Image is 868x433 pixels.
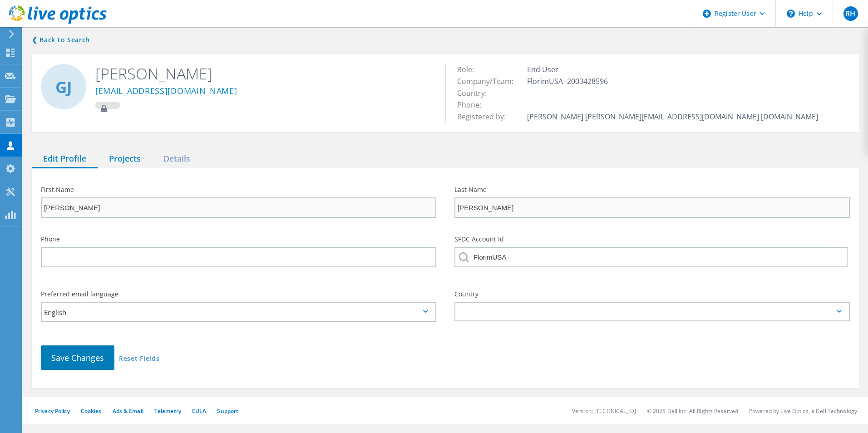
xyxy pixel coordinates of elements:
[51,352,104,363] span: Save Changes
[454,236,850,242] label: SFDC Account Id
[525,111,820,123] td: [PERSON_NAME] [PERSON_NAME][EMAIL_ADDRESS][DOMAIN_NAME] [DOMAIN_NAME]
[41,345,114,370] button: Save Changes
[787,10,795,18] svg: \n
[98,150,152,168] div: Projects
[32,150,98,168] div: Edit Profile
[41,236,436,242] label: Phone
[457,100,490,110] span: Phone:
[41,187,436,193] label: First Name
[457,76,523,86] span: Company/Team:
[572,407,636,415] li: Version: [TECHNICAL_ID]
[647,407,738,415] li: © 2025 Dell Inc. All Rights Reserved
[152,150,202,168] div: Details
[55,79,72,95] span: GJ
[41,291,436,297] label: Preferred email language
[113,407,143,415] a: Ads & Email
[119,355,159,363] a: Reset Fields
[845,10,855,17] span: RH
[81,407,102,415] a: Cookies
[192,407,206,415] a: EULA
[525,64,820,75] td: End User
[457,112,515,122] span: Registered by:
[749,407,857,415] li: Powered by Live Optics, a Dell Technology
[154,407,181,415] a: Telemetry
[32,34,90,45] a: Back to search
[95,87,237,96] a: [EMAIL_ADDRESS][DOMAIN_NAME]
[9,19,107,25] a: Live Optics Dashboard
[527,76,617,86] span: FlorimUSA -2003428596
[454,291,850,297] label: Country
[217,407,238,415] a: Support
[95,64,432,84] h2: [PERSON_NAME]
[454,187,850,193] label: Last Name
[457,88,496,98] span: Country:
[457,64,483,74] span: Role:
[35,407,70,415] a: Privacy Policy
